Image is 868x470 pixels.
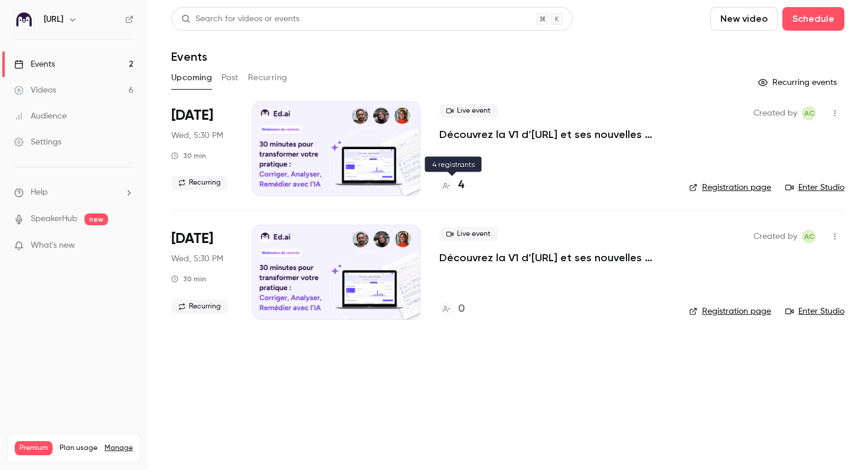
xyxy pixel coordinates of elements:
[14,136,61,148] div: Settings
[171,151,206,160] div: 30 min
[15,441,53,455] span: Premium
[802,106,816,120] span: Alison Chopard
[171,225,233,319] div: Oct 22 Wed, 5:30 PM (Europe/Paris)
[439,104,498,118] span: Live event
[14,110,67,122] div: Audience
[753,106,797,120] span: Created by
[31,186,48,199] span: Help
[44,14,63,25] h6: [URL]
[753,73,844,92] button: Recurring events
[221,68,239,87] button: Past
[439,178,464,193] a: 4
[15,10,34,29] img: Ed.ai
[439,251,670,265] a: Découvrez la V1 d’[URL] et ses nouvelles fonctionnalités !
[804,106,814,120] span: AC
[171,130,223,142] span: Wed, 5:30 PM
[171,274,206,284] div: 30 min
[689,182,771,193] a: Registration page
[171,300,228,314] span: Recurring
[689,305,771,317] a: Registration page
[710,7,778,31] button: New video
[31,213,77,225] a: SpeakerHub
[804,229,814,244] span: AC
[171,229,213,248] span: [DATE]
[439,127,670,142] a: Découvrez la V1 d’[URL] et ses nouvelles fonctionnalités !
[782,7,844,31] button: Schedule
[14,58,55,70] div: Events
[60,443,97,453] span: Plan usage
[181,13,299,25] div: Search for videos or events
[248,68,288,87] button: Recurring
[458,301,465,317] h4: 0
[105,443,133,453] a: Manage
[171,101,233,196] div: Oct 15 Wed, 5:30 PM (Europe/Paris)
[802,229,816,244] span: Alison Chopard
[171,50,207,64] h1: Events
[14,186,133,199] li: help-dropdown-opener
[458,178,464,193] h4: 4
[753,229,797,244] span: Created by
[171,106,213,125] span: [DATE]
[14,84,56,96] div: Videos
[171,176,228,190] span: Recurring
[439,227,498,241] span: Live event
[439,301,465,317] a: 0
[171,253,223,265] span: Wed, 5:30 PM
[785,182,844,193] a: Enter Studio
[171,68,212,87] button: Upcoming
[84,213,108,225] span: new
[31,239,75,252] span: What's new
[785,305,844,317] a: Enter Studio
